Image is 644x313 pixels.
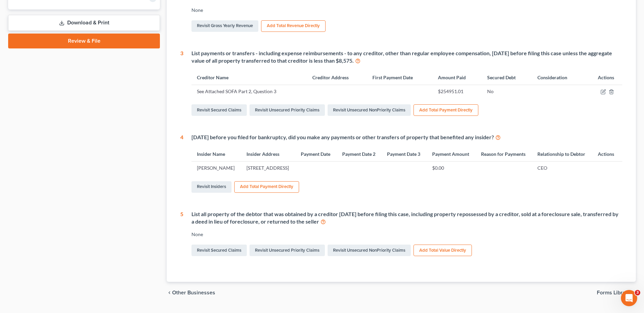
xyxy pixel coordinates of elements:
[337,147,382,161] th: Payment Date 2
[597,290,630,295] span: Forms Library
[532,147,592,161] th: Relationship to Debtor
[167,290,215,295] button: chevron_left Other Businesses
[427,147,476,161] th: Payment Amount
[191,181,232,193] a: Revisit Insiders
[191,231,622,238] div: None
[172,290,215,295] span: Other Businesses
[191,49,622,65] div: List payments or transfers - including expense reimbursements - to any creditor, other than regul...
[433,70,482,85] th: Amount Paid
[433,85,482,98] td: $254951.01
[167,290,172,295] i: chevron_left
[413,245,472,256] button: Add Total Value Directly
[532,162,592,174] td: CEO
[328,245,411,256] a: Revisit Unsecured NonPriority Claims
[234,181,299,193] button: Add Total Payment Directly
[8,15,160,31] a: Download & Print
[180,49,183,118] div: 3
[191,245,247,256] a: Revisit Secured Claims
[328,104,411,116] a: Revisit Unsecured NonPriority Claims
[191,210,622,226] div: List all property of the debtor that was obtained by a creditor [DATE] before filing this case, i...
[180,133,183,194] div: 4
[191,7,622,14] div: None
[295,147,336,161] th: Payment Date
[180,210,183,258] div: 5
[427,162,476,174] td: $0.00
[191,70,307,85] th: Creditor Name
[8,34,160,48] a: Review & File
[261,20,326,32] button: Add Total Revenue Directly
[191,104,247,116] a: Revisit Secured Claims
[413,104,478,116] button: Add Total Payment Directly
[191,20,258,32] a: Revisit Gross Yearly Revenue
[241,162,295,174] td: [STREET_ADDRESS]
[241,147,295,161] th: Insider Address
[597,290,636,295] button: Forms Library chevron_right
[482,70,532,85] th: Secured Debt
[191,85,307,98] td: See Attached SOFA Part 2, Question 3
[621,290,637,306] iframe: Intercom live chat
[191,133,622,141] div: [DATE] before you filed for bankruptcy, did you make any payments or other transfers of property ...
[382,147,427,161] th: Payment Date 3
[635,290,640,295] span: 3
[532,70,584,85] th: Consideration
[307,70,367,85] th: Creditor Address
[191,147,241,161] th: Insider Name
[191,162,241,174] td: [PERSON_NAME]
[482,85,532,98] td: No
[250,245,325,256] a: Revisit Unsecured Priority Claims
[367,70,433,85] th: First Payment Date
[584,70,622,85] th: Actions
[476,147,532,161] th: Reason for Payments
[250,104,325,116] a: Revisit Unsecured Priority Claims
[592,147,622,161] th: Actions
